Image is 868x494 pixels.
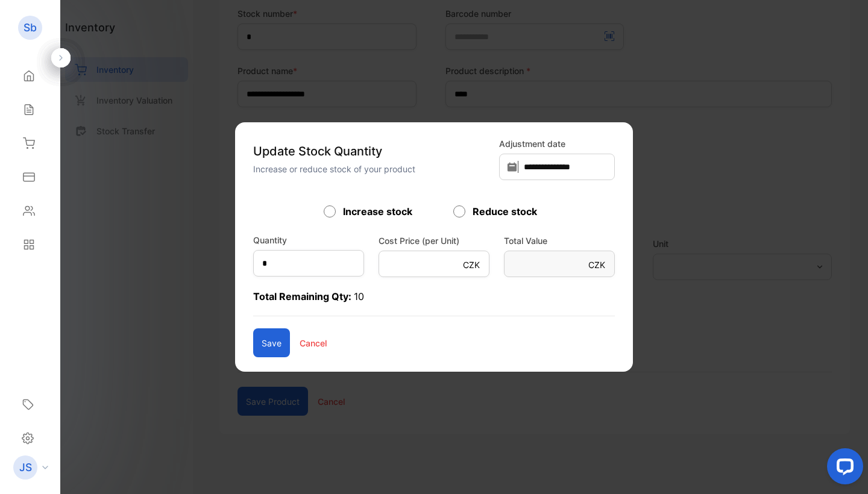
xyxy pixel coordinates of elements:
[253,163,492,175] p: Increase or reduce stock of your product
[253,142,492,160] p: Update Stock Quantity
[343,204,412,219] label: Increase stock
[473,204,537,219] label: Reduce stock
[253,234,287,246] label: Quantity
[463,258,480,271] p: CZK
[300,337,327,349] p: Cancel
[499,137,615,150] label: Adjustment date
[379,234,489,247] label: Cost Price (per Unit)
[504,234,615,247] label: Total Value
[24,20,37,36] p: Sb
[253,328,290,357] button: Save
[588,258,605,271] p: CZK
[354,290,364,302] span: 10
[19,460,32,475] p: JS
[817,443,868,494] iframe: LiveChat chat widget
[253,289,615,316] p: Total Remaining Qty:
